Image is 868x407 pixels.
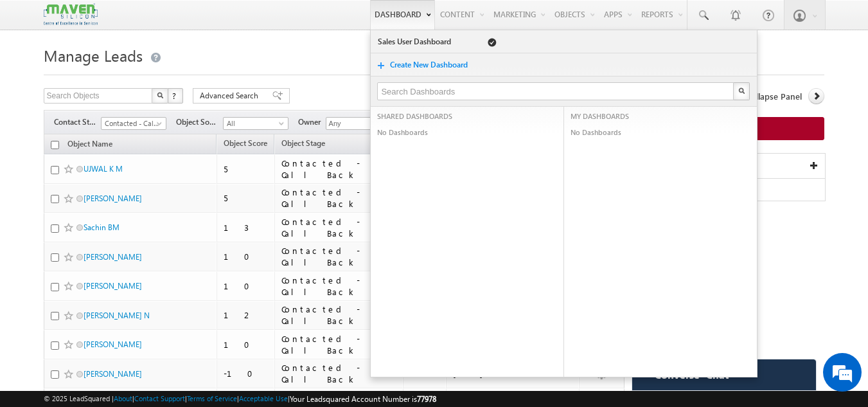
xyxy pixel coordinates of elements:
a: Sales User Dashboard [377,35,468,48]
a: Contacted - Call Back [101,117,166,130]
span: Advanced Search [200,90,262,102]
span: Converse - Chat [655,369,729,381]
div: 5 [224,192,269,204]
div: Minimize live chat window [211,6,242,37]
div: Chat with us now [67,68,216,84]
img: Search [738,87,745,94]
span: No Dashboards [571,128,621,136]
div: Contacted - Call Back [281,216,397,239]
textarea: Type your message and hit 'Enter' [17,119,235,305]
div: 10 [224,280,269,292]
input: Search Dashboards [377,82,735,100]
div: Contacted - Call Back [281,333,397,356]
img: d_60004797649_company_0_60004797649 [22,68,54,84]
a: [PERSON_NAME] [84,339,142,349]
a: [PERSON_NAME] [84,281,142,291]
span: Collapse Panel [746,91,802,102]
span: SHARED DASHBOARDS [377,111,452,122]
span: Object Score [224,138,267,148]
div: 12 [224,309,269,321]
div: 13 [224,222,269,233]
div: Contacted - Call Back [281,362,397,385]
a: UJWAL K M [84,164,123,174]
span: 77978 [417,394,436,404]
span: No Dashboards [377,128,428,136]
span: Object Stage [281,138,325,148]
div: Contacted - Call Back [281,275,397,298]
span: Contacted - Call Back [102,118,163,129]
a: Contact Support [134,394,185,402]
a: Object Name [61,137,119,154]
div: 5 [224,163,269,175]
span: Your Leadsquared Account Number is [290,394,436,404]
div: Contacted - Call Back [281,186,397,210]
a: [PERSON_NAME] [84,194,142,203]
span: MY DASHBOARDS [571,111,629,122]
em: Start Chat [175,316,233,333]
div: Contacted - Call Back [281,158,397,181]
input: Type to Search [326,117,391,130]
span: Object Source [176,116,223,128]
a: [PERSON_NAME] [84,252,142,262]
span: Manage Leads [44,45,143,66]
img: Custom Logo [44,3,98,26]
span: Default Dashboard [488,38,497,47]
a: Object Score [217,136,274,153]
div: -10 [224,368,269,379]
span: All [224,118,285,129]
a: About [114,394,132,402]
button: ? [168,88,183,104]
span: ? [172,90,178,101]
div: 10 [224,251,269,262]
span: Owner [298,116,326,128]
a: All [223,117,288,130]
a: Create New Dashboard [389,59,481,71]
div: Contacted - Call Back [281,245,397,268]
img: Search [157,92,163,98]
a: Terms of Service [187,394,237,402]
div: 10 [224,339,269,350]
a: Sachin BM [84,222,120,232]
div: Contacted - Call Back [281,303,397,327]
a: [PERSON_NAME] [84,369,142,379]
input: Check all records [51,141,59,149]
span: © 2025 LeadSquared | | | | | [44,393,436,405]
span: Contact Stage [54,116,101,128]
a: Acceptable Use [239,394,288,402]
a: Object Stage [275,136,332,153]
a: [PERSON_NAME] N [84,311,150,320]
